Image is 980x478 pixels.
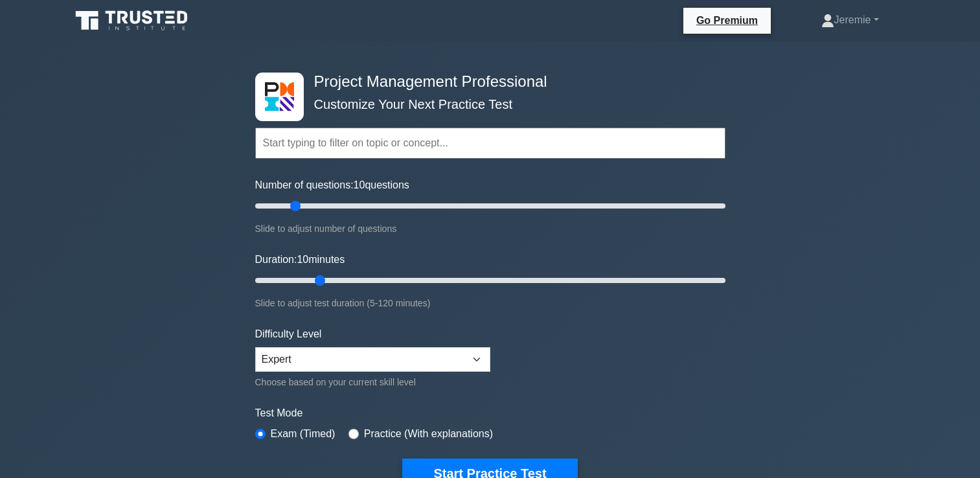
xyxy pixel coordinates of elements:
label: Test Mode [255,405,725,421]
input: Start typing to filter on topic or concept... [255,128,725,159]
label: Difficulty Level [255,326,322,342]
label: Exam (Timed) [271,426,336,442]
label: Practice (With explanations) [364,426,493,442]
div: Choose based on your current skill level [255,374,490,390]
label: Duration: minutes [255,252,345,267]
a: Go Premium [689,12,766,28]
div: Slide to adjust number of questions [255,221,725,236]
span: 10 [354,179,365,190]
div: Slide to adjust test duration (5-120 minutes) [255,295,725,311]
span: 10 [297,254,308,265]
label: Number of questions: questions [255,177,409,193]
h4: Project Management Professional [309,73,662,91]
a: Jeremie [790,7,910,33]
